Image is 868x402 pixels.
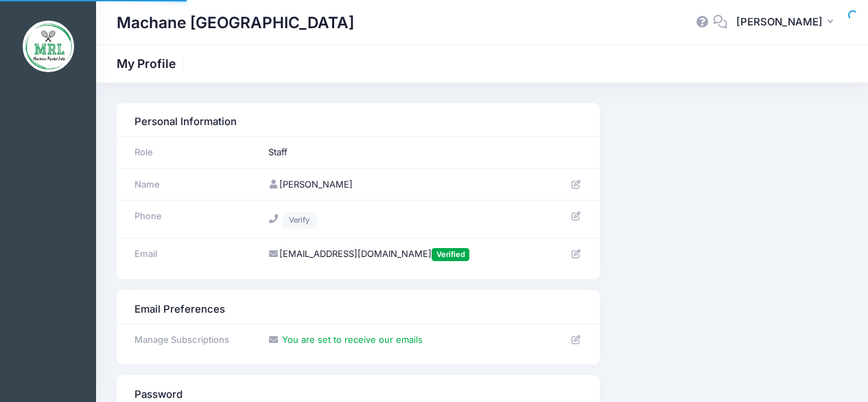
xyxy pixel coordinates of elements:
[736,14,823,30] span: [PERSON_NAME]
[128,247,255,261] div: Email
[261,168,551,201] td: [PERSON_NAME]
[128,382,588,402] div: Password
[128,333,255,347] div: Manage Subscriptions
[128,146,255,159] div: Role
[117,7,354,38] h1: Machane [GEOGRAPHIC_DATA]
[432,248,469,261] span: Verified
[117,56,187,71] h1: My Profile
[128,297,588,317] div: Email Preferences
[23,21,74,72] img: Machane Racket Lake
[282,334,423,345] span: You are set to receive our emails
[282,212,317,229] a: Verify
[128,178,255,192] div: Name
[128,110,588,130] div: Personal Information
[261,137,551,169] td: Staff
[128,210,255,223] div: Phone
[261,238,551,270] td: [EMAIL_ADDRESS][DOMAIN_NAME]
[727,7,847,38] button: [PERSON_NAME]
